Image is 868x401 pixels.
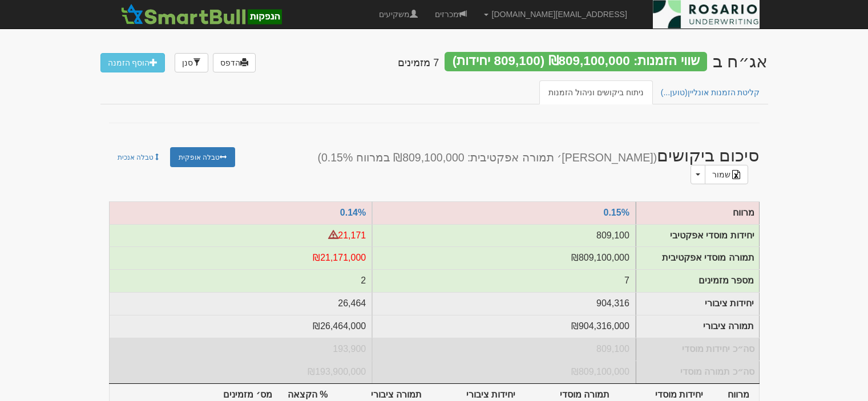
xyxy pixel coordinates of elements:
[175,53,208,72] a: סנן
[372,361,636,383] td: סה״כ תמורה
[213,53,256,72] a: הדפס
[372,315,636,338] td: תמורה ציבורי
[100,53,165,72] a: הוסף הזמנה
[109,361,373,383] td: סה״כ תמורה
[118,3,285,26] img: SmartBull Logo
[340,208,366,217] a: 0.14%
[372,224,636,247] td: יחידות אפקטיבי
[372,292,636,315] td: יחידות ציבורי
[372,269,636,292] td: מספר מזמינים
[705,165,748,184] a: שמור
[713,52,768,71] div: דניאל פקדונות בע"מ - אג״ח (ב) - הנפקה לציבור
[636,361,759,383] td: סה״כ תמורה מוסדי
[636,315,759,338] td: תמורה ציבורי
[372,338,636,361] td: סה״כ יחידות
[604,208,629,217] a: 0.15%
[267,146,768,184] h2: סיכום ביקושים
[109,246,373,269] td: תמורה אפקטיבית
[170,147,235,167] a: טבלה אופקית
[636,224,759,247] td: יחידות מוסדי אפקטיבי
[109,147,169,167] a: טבלה אנכית
[445,52,707,71] div: שווי הזמנות: ₪809,100,000 (809,100 יחידות)
[109,292,373,315] td: יחידות ציבורי
[109,224,373,247] td: יחידות אפקטיבי
[636,338,759,361] td: סה״כ יחידות מוסדי
[398,58,439,69] h4: 7 מזמינים
[109,315,373,338] td: תמורה ציבורי
[661,88,688,97] span: (טוען...)
[636,270,759,293] td: מספר מזמינים
[636,201,759,224] td: מרווח
[652,80,769,104] a: קליטת הזמנות אונליין(טוען...)
[372,246,636,269] td: תמורה אפקטיבית
[732,170,741,179] img: excel-file-black.png
[636,247,759,270] td: תמורה מוסדי אפקטיבית
[109,269,373,292] td: מספר מזמינים
[539,80,653,104] a: ניתוח ביקושים וניהול הזמנות
[636,293,759,315] td: יחידות ציבורי
[318,151,657,164] small: ([PERSON_NAME]׳ תמורה אפקטיבית: ₪809,100,000 במרווח 0.15%)
[109,338,373,361] td: סה״כ יחידות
